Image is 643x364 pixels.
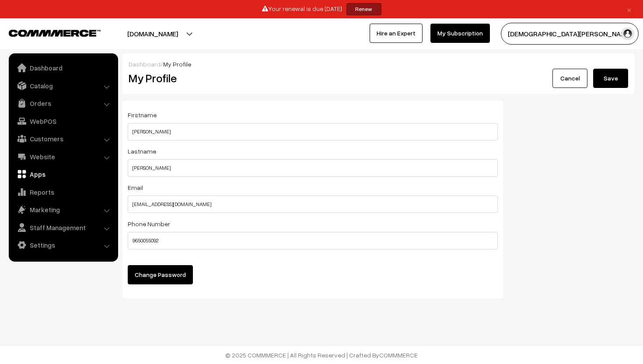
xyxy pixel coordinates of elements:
[128,147,156,156] label: Lastname
[11,220,115,235] a: Staff Management
[501,23,639,45] button: [DEMOGRAPHIC_DATA][PERSON_NAME]
[11,60,115,76] a: Dashboard
[129,60,161,68] a: Dashboard
[370,24,423,43] a: Hire an Expert
[9,30,101,36] img: COMMMERCE
[128,265,193,284] button: Change Password
[128,196,498,213] input: Email
[593,69,628,88] button: Save
[11,95,115,111] a: Orders
[163,60,191,68] span: My Profile
[11,113,115,129] a: WebPOS
[379,351,418,359] a: COMMMERCE
[11,131,115,147] a: Customers
[430,24,490,43] a: My Subscription
[128,159,498,177] input: First Name
[552,69,587,88] a: Cancel
[346,3,381,15] a: Renew
[11,237,115,253] a: Settings
[128,219,170,228] label: Phone Number
[128,123,498,140] input: First Name
[129,59,628,69] div: /
[97,23,209,45] button: [DOMAIN_NAME]
[621,27,634,40] img: user
[623,4,635,14] a: ×
[11,202,115,217] a: Marketing
[11,78,115,94] a: Catalog
[9,27,85,38] a: COMMMERCE
[3,3,640,15] div: Your renewal is due [DATE]
[11,166,115,182] a: Apps
[128,183,143,192] label: Email
[128,110,157,119] label: Firstname
[128,232,498,249] input: Phone Number
[129,71,372,85] h2: My Profile
[11,149,115,164] a: Website
[11,184,115,200] a: Reports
